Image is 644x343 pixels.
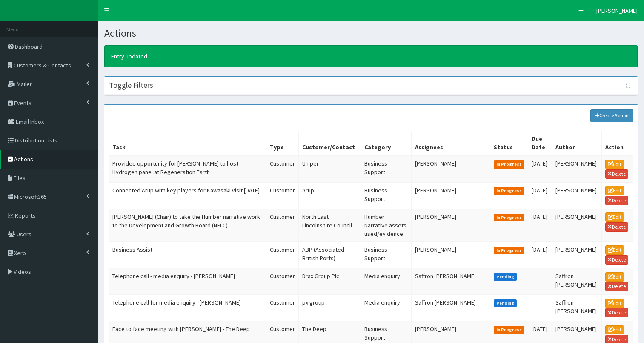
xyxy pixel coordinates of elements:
td: Arup [298,182,361,209]
td: Uniper [298,155,361,182]
span: Files [14,174,26,182]
td: ABP (Associated British Ports) [298,241,361,268]
a: Delete [605,282,628,291]
td: North East Lincolnshire Council [298,209,361,241]
td: [PERSON_NAME] [552,241,601,268]
td: Telephone call for media enquiry - [PERSON_NAME] [109,295,266,321]
td: Saffron [PERSON_NAME] [411,268,490,294]
a: Delete [605,196,628,205]
td: [PERSON_NAME] [552,155,601,182]
th: Status [490,131,528,156]
td: Saffron [PERSON_NAME] [411,295,490,321]
td: Customer [266,268,298,294]
td: [PERSON_NAME] [552,209,601,241]
td: [DATE] [528,241,552,268]
th: Task [109,131,266,156]
span: Videos [14,268,31,276]
span: In Progress [494,214,525,221]
span: Microsoft365 [14,193,47,201]
td: Business Assist [109,241,266,268]
th: Action [601,131,633,156]
td: Business Support [361,155,411,182]
td: [DATE] [528,155,552,182]
span: [PERSON_NAME] [596,7,638,15]
td: Business Support [361,182,411,209]
a: Edit [605,160,624,169]
a: Edit [605,212,624,222]
td: Business Support [361,241,411,268]
th: Category [361,131,411,156]
th: Assignees [411,131,490,156]
a: Delete [605,308,628,317]
td: [PERSON_NAME] [411,209,490,241]
h1: Actions [104,28,638,39]
span: Distribution Lists [15,137,57,144]
a: Edit [605,325,624,334]
h3: Toggle Filters [109,81,153,89]
span: Users [17,230,31,238]
td: Media enquiry [361,268,411,294]
span: Dashboard [15,43,43,50]
span: Pending [494,299,517,307]
td: Connected Arup with key players for Kawasaki visit [DATE] [109,182,266,209]
td: [DATE] [528,209,552,241]
span: Actions [14,155,33,163]
span: Xero [14,249,26,257]
span: Customers & Contacts [14,61,71,69]
th: Author [552,131,601,156]
td: Saffron [PERSON_NAME] [552,295,601,321]
td: Media enquiry [361,295,411,321]
span: In Progress [494,187,525,195]
td: Telephone call - media enquiry - [PERSON_NAME] [109,268,266,294]
td: Customer [266,295,298,321]
td: [DATE] [528,182,552,209]
th: Customer/Contact [298,131,361,156]
span: Pending [494,273,517,281]
td: Saffron [PERSON_NAME] [552,268,601,294]
span: Reports [15,212,36,219]
a: Edit [605,245,624,255]
a: Create Action [590,109,634,122]
td: Customer [266,182,298,209]
td: Customer [266,209,298,241]
div: Entry updated [104,45,638,67]
span: In Progress [494,326,525,334]
a: Delete [605,169,628,179]
a: Edit [605,299,624,308]
td: [PERSON_NAME] [411,241,490,268]
td: Customer [266,241,298,268]
td: [PERSON_NAME] [411,155,490,182]
td: px group [298,295,361,321]
a: Edit [605,272,624,282]
a: Delete [605,222,628,232]
a: Edit [605,186,624,195]
td: [PERSON_NAME] [552,182,601,209]
td: Provided opportunity for [PERSON_NAME] to host Hydrogen panel at Regeneration Earth [109,155,266,182]
td: Customer [266,155,298,182]
td: Humber Narrative assets used/evidence [361,209,411,241]
a: Delete [605,255,628,265]
span: Email Inbox [16,118,44,125]
span: In Progress [494,247,525,254]
span: Mailer [17,80,32,88]
span: Events [14,99,31,107]
td: [PERSON_NAME] (Chair) to take the Humber narrative work to the Development and Growth Board (NELC) [109,209,266,241]
td: [PERSON_NAME] [411,182,490,209]
span: In Progress [494,160,525,168]
td: Drax Group Plc [298,268,361,294]
th: Type [266,131,298,156]
th: Due Date [528,131,552,156]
